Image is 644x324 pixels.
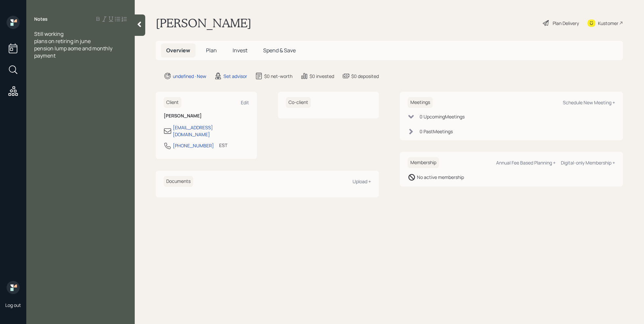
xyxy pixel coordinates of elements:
h6: Documents [164,176,193,187]
div: Upload + [353,178,371,185]
div: $0 deposited [351,73,379,80]
div: Annual Fee Based Planning + [496,160,556,166]
div: $0 net-worth [264,73,292,80]
span: Still working [34,30,63,37]
h6: [PERSON_NAME] [164,113,249,119]
div: Digital-only Membership + [561,160,615,166]
div: Kustomer [598,20,618,27]
div: Log out [5,302,21,308]
span: pension lump aome and monthly payment [34,45,113,59]
span: Plan [206,47,217,54]
h6: Client [164,97,181,108]
div: No active membership [417,174,464,181]
h1: [PERSON_NAME] [156,16,251,30]
div: Plan Delivery [553,20,579,27]
h6: Membership [408,157,439,168]
div: 0 Upcoming Meeting s [420,113,465,120]
div: [PHONE_NUMBER] [173,142,214,149]
div: $0 invested [310,73,334,80]
div: EST [219,142,227,149]
span: Spend & Save [263,47,296,54]
div: Edit [241,99,249,106]
span: Overview [166,47,190,54]
img: retirable_logo.png [7,281,20,294]
label: Notes [34,16,48,22]
span: plans on retiring in june [34,37,91,45]
div: Schedule New Meeting + [563,99,615,106]
h6: Co-client [286,97,311,108]
div: Set advisor [223,73,247,80]
span: Invest [233,47,247,54]
div: undefined · New [173,73,206,80]
h6: Meetings [408,97,433,108]
div: 0 Past Meeting s [420,128,453,135]
div: [EMAIL_ADDRESS][DOMAIN_NAME] [173,124,249,138]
